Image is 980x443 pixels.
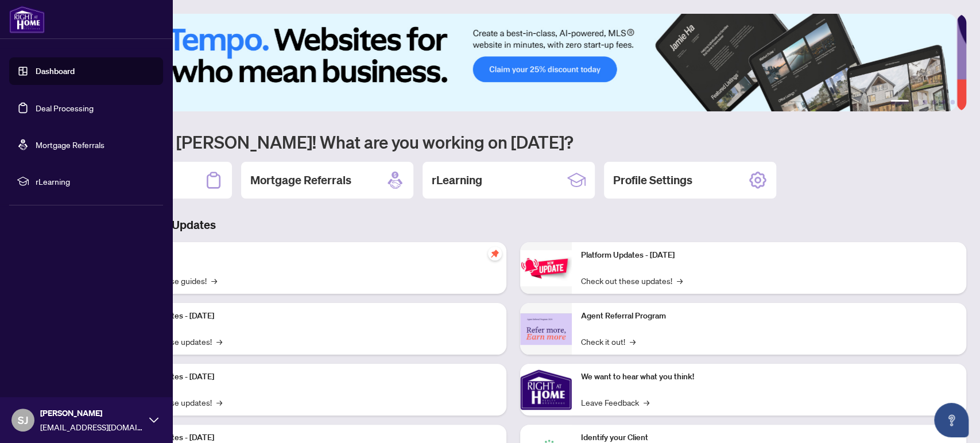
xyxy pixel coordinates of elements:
[520,364,572,415] img: We want to hear what you think!
[613,172,692,188] h2: Profile Settings
[40,421,144,433] span: [EMAIL_ADDRESS][DOMAIN_NAME]
[211,274,217,287] span: →
[923,100,927,104] button: 3
[581,396,649,409] a: Leave Feedback→
[581,335,636,348] a: Check it out!→
[581,310,958,322] p: Agent Referral Program
[950,100,955,104] button: 6
[932,100,936,104] button: 4
[36,103,94,113] a: Deal Processing
[60,14,956,111] img: Slide 0
[121,310,497,322] p: Platform Updates - [DATE]
[36,175,155,188] span: rLearning
[677,274,683,287] span: →
[121,371,497,383] p: Platform Updates - [DATE]
[581,371,958,383] p: We want to hear what you think!
[630,335,636,348] span: →
[216,335,222,348] span: →
[488,247,502,261] span: pushpin
[250,172,351,188] h2: Mortgage Referrals
[9,6,45,33] img: logo
[432,172,482,188] h2: rLearning
[121,249,497,262] p: Self-Help
[941,100,946,104] button: 5
[60,131,966,153] h1: Welcome back [PERSON_NAME]! What are you working on [DATE]?
[36,66,75,76] a: Dashboard
[36,139,104,150] a: Mortgage Referrals
[40,407,144,419] span: [PERSON_NAME]
[520,250,572,286] img: Platform Updates - June 23, 2025
[890,100,909,104] button: 1
[18,412,28,428] span: SJ
[913,100,918,104] button: 2
[581,249,958,262] p: Platform Updates - [DATE]
[520,313,572,345] img: Agent Referral Program
[934,403,969,437] button: Open asap
[60,217,966,233] h3: Brokerage & Industry Updates
[644,396,649,409] span: →
[581,274,683,287] a: Check out these updates!→
[216,396,222,409] span: →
